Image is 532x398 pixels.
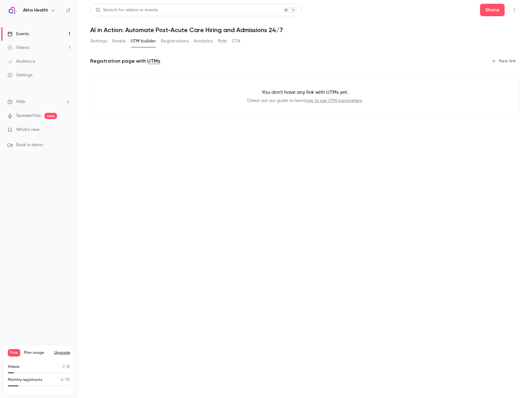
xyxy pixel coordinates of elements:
[112,36,125,46] button: Emails
[218,36,227,46] button: Polls
[16,127,40,133] span: What's new
[7,98,70,105] li: help-dropdown-opener
[131,36,156,46] button: UTM builder
[161,36,189,46] button: Registrations
[62,365,64,369] span: 1
[489,56,520,66] button: New link
[305,98,362,103] a: how to use UTM parameters
[61,377,70,383] p: / 30
[101,89,509,96] p: You don't have any link with UTMs yet.
[90,57,160,65] p: Registration page with
[23,7,48,13] h6: Alita Health
[8,377,42,383] p: Monthly registrants
[194,36,213,46] button: Analytics
[24,350,50,355] span: Plan usage
[8,364,20,370] p: Videos
[147,57,160,65] a: UTMs
[480,4,505,16] button: Share
[16,113,41,119] a: SpeakerHub
[16,142,43,148] span: Book a demo
[54,350,70,355] button: Upgrade
[8,349,20,357] span: Free
[7,45,30,51] div: Videos
[61,378,63,382] span: 5
[45,113,57,119] span: new
[90,26,520,34] h1: AI in Action: Automate Post-Acute Care Hiring and Admissions 24/7
[62,364,70,370] p: / 10
[7,58,35,65] div: Audience
[232,36,240,46] button: CTA
[101,98,509,104] p: Check out our guide to learn .
[7,31,29,37] div: Events
[90,36,107,46] button: Settings
[8,5,18,15] img: Alita Health
[16,98,25,105] span: Help
[96,7,158,13] div: Search for videos or events
[7,72,32,78] div: Settings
